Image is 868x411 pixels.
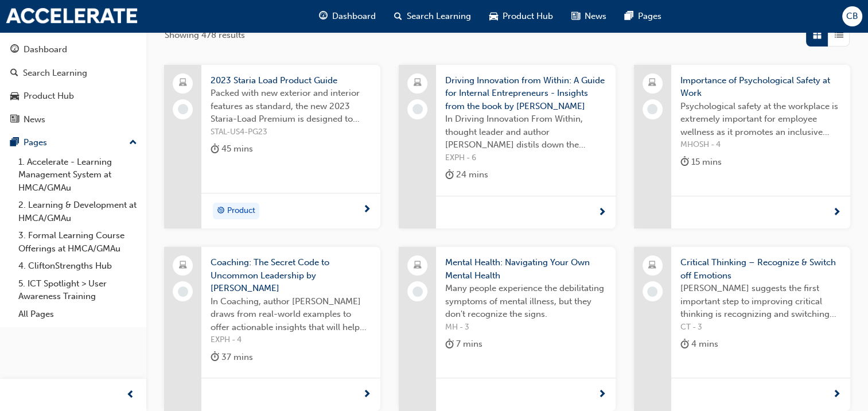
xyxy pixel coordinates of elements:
a: 3. Formal Learning Course Offerings at HMCA/GMAu [14,227,142,257]
span: Product Hub [503,10,553,23]
a: 5. ICT Spotlight > User Awareness Training [14,275,142,305]
a: All Pages [14,305,142,323]
span: learningRecordVerb_NONE-icon [412,104,423,114]
a: Critical Thinking – Recognize & Switch off Emotions[PERSON_NAME] suggests the first important ste... [634,247,850,411]
span: pages-icon [625,9,633,24]
span: guage-icon [10,45,19,55]
div: Product Hub [24,90,74,103]
span: news-icon [571,9,580,24]
span: laptop-icon [414,258,422,273]
div: News [24,113,45,126]
div: 7 mins [445,337,482,351]
span: laptop-icon [648,258,656,273]
span: Critical Thinking – Recognize & Switch off Emotions [680,256,841,282]
a: news-iconNews [562,5,616,28]
span: Driving Innovation from Within: A Guide for Internal Entrepreneurs - Insights from the book by [P... [445,74,606,113]
a: Coaching: The Secret Code to Uncommon Leadership by [PERSON_NAME]In Coaching, author [PERSON_NAME... [164,247,380,411]
div: Pages [24,136,47,149]
a: 2. Learning & Development at HMCA/GMAu [14,196,142,227]
button: Pages [5,132,142,153]
span: 2023 Staria Load Product Guide [211,74,371,87]
span: learningRecordVerb_NONE-icon [647,286,657,297]
span: Many people experience the debilitating symptoms of mental illness, but they don't recognize the ... [445,282,606,321]
span: next-icon [363,390,371,400]
span: next-icon [363,205,371,215]
span: List [835,29,843,42]
span: up-icon [129,135,137,150]
span: MHOSH - 4 [680,138,841,152]
a: 4. CliftonStrengths Hub [14,257,142,275]
span: car-icon [489,9,498,24]
span: next-icon [832,208,841,218]
button: CB [842,6,862,26]
span: guage-icon [319,9,328,24]
span: laptop-icon [179,258,187,273]
span: learningRecordVerb_NONE-icon [178,104,188,114]
a: search-iconSearch Learning [385,5,480,28]
span: car-icon [10,91,19,102]
a: Product Hub [5,86,142,107]
a: Search Learning [5,63,142,84]
a: Importance of Psychological Safety at WorkPsychological safety at the workplace is extremely impo... [634,65,850,229]
span: laptop-icon [414,76,422,91]
span: Pages [638,10,661,23]
a: car-iconProduct Hub [480,5,562,28]
span: CT - 3 [680,321,841,334]
a: 2023 Staria Load Product GuidePacked with new exterior and interior features as standard, the new... [164,65,380,229]
span: news-icon [10,115,19,125]
span: Psychological safety at the workplace is extremely important for employee wellness as it promotes... [680,100,841,139]
a: Mental Health: Navigating Your Own Mental HealthMany people experience the debilitating symptoms ... [399,247,615,411]
span: laptop-icon [648,76,656,91]
span: duration-icon [211,142,219,156]
button: DashboardSearch LearningProduct HubNews [5,37,142,132]
div: 15 mins [680,155,722,169]
a: 1. Accelerate - Learning Management System at HMCA/GMAu [14,153,142,197]
span: Product [227,204,255,218]
span: target-icon [217,204,225,219]
span: laptop-icon [179,76,187,91]
a: News [5,109,142,130]
span: duration-icon [211,350,219,365]
a: Dashboard [5,39,142,60]
span: duration-icon [680,155,689,169]
div: 45 mins [211,142,253,156]
img: accelerate-hmca [6,8,138,24]
a: guage-iconDashboard [310,5,385,28]
span: Coaching: The Secret Code to Uncommon Leadership by [PERSON_NAME] [211,256,371,295]
span: Mental Health: Navigating Your Own Mental Health [445,256,606,282]
span: duration-icon [680,337,689,351]
span: Dashboard [332,10,376,23]
span: Showing 478 results [165,29,245,42]
span: learningRecordVerb_NONE-icon [647,104,657,114]
span: learningRecordVerb_NONE-icon [412,286,423,297]
span: [PERSON_NAME] suggests the first important step to improving critical thinking is recognizing and... [680,282,841,321]
div: 24 mins [445,168,488,182]
span: Grid [813,29,822,42]
a: Driving Innovation from Within: A Guide for Internal Entrepreneurs - Insights from the book by [P... [399,65,615,229]
span: next-icon [832,390,841,400]
span: MH - 3 [445,321,606,334]
span: duration-icon [445,337,454,351]
span: learningRecordVerb_NONE-icon [178,286,188,297]
div: 4 mins [680,337,718,351]
div: Dashboard [24,43,67,56]
span: next-icon [598,390,606,400]
span: search-icon [394,9,402,24]
span: Importance of Psychological Safety at Work [680,74,841,100]
span: EXPH - 6 [445,152,606,165]
span: STAL-US4-PG23 [211,126,371,139]
span: Search Learning [407,10,471,23]
span: next-icon [598,208,606,218]
span: In Driving Innovation From Within, thought leader and author [PERSON_NAME] distils down the exper... [445,113,606,152]
span: duration-icon [445,168,454,182]
span: News [585,10,606,23]
span: CB [846,10,858,23]
div: Search Learning [23,67,87,80]
div: 37 mins [211,350,253,365]
span: prev-icon [126,388,135,402]
span: Packed with new exterior and interior features as standard, the new 2023 Staria-Load Premium is d... [211,87,371,126]
a: pages-iconPages [616,5,671,28]
span: In Coaching, author [PERSON_NAME] draws from real-world examples to offer actionable insights tha... [211,295,371,334]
